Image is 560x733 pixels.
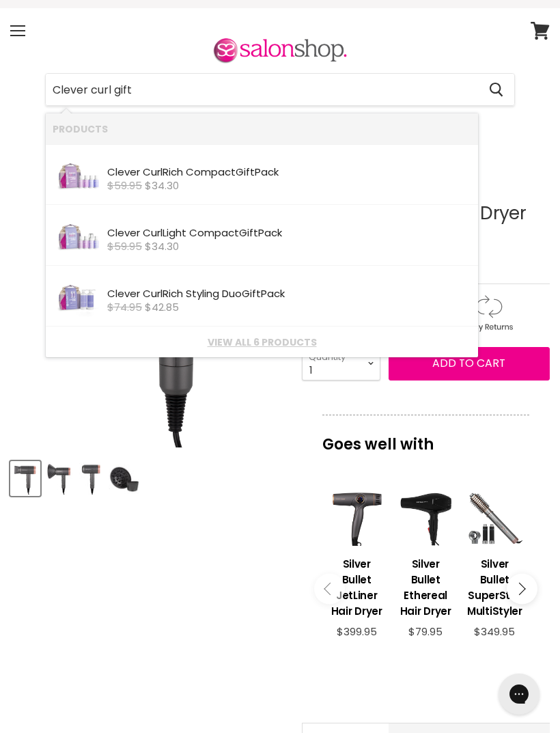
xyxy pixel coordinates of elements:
button: Silver Bullet Odyssey Dryer [44,461,74,496]
a: View product:Silver Bullet JetLiner Hair Dryer [329,546,384,626]
div: Light Compact Pack [107,227,471,241]
span: $34.30 [145,239,179,253]
span: $79.95 [408,624,443,639]
b: Curl [143,286,163,301]
div: Rich Styling Duo Pack [107,288,471,302]
a: View all 6 products [53,337,471,348]
h3: Silver Bullet Ethereal Hair Dryer [398,556,453,619]
input: Search [46,74,478,105]
h3: Silver Bullet JetLiner Hair Dryer [329,556,384,619]
b: Curl [143,225,163,240]
iframe: Gorgias live chat messenger [492,669,546,719]
p: Goes well with [322,415,529,460]
form: Product [45,73,515,106]
li: Products: Clever Curl Rich Styling Duo Gift Pack [46,266,478,327]
li: Products: Clever Curl Light Compact Gift Pack [46,205,478,266]
b: Clever [107,286,140,301]
span: $399.95 [337,624,377,639]
span: Add to cart [432,355,505,371]
button: Search [478,74,514,105]
li: Products [46,113,478,144]
img: Silver Bullet Odyssey Dryer [109,464,141,494]
button: Silver Bullet Odyssey Dryer [78,461,103,496]
img: CCXmaspackshot_CompactRich_800x800_5e52a5ab-9c6e-4da7-9a6a-e0780ea4f772_200x.jpg [53,151,100,199]
button: Silver Bullet Odyssey Dryer [107,461,142,496]
li: Products: Clever Curl Rich Compact Gift Pack [46,144,478,205]
b: Clever [107,225,140,240]
img: Silver Bullet Odyssey Dryer [46,462,72,495]
span: $34.30 [145,178,179,193]
h3: Silver Bullet SuperStar MultiStyler [467,556,522,619]
a: View product:Silver Bullet SuperStar MultiStyler [467,546,522,626]
div: Product thumbnails [8,457,290,496]
div: Rich Compact Pack [107,167,471,180]
li: View All [46,327,478,357]
select: Quantity [302,347,380,381]
s: $74.95 [107,300,142,314]
span: $42.85 [145,300,179,314]
b: Gift [242,286,261,301]
a: View product:Silver Bullet Ethereal Hair Dryer [398,546,453,626]
button: Silver Bullet Odyssey Dryer [10,461,40,496]
img: returns.gif [452,292,524,334]
b: Gift [236,165,255,179]
s: $59.95 [107,178,142,193]
div: Silver Bullet Odyssey Dryer image. Click or Scroll to Zoom. [10,169,288,447]
img: Silver Bullet Odyssey Dryer [79,462,102,495]
s: $59.95 [107,239,142,253]
span: $349.95 [474,624,515,639]
b: Gift [239,225,258,240]
img: CCXmaspackshot_CompactLight_800x800_ab6fc454-a464-4f7f-85d9-67f4d4469782_200x.jpg [53,212,100,260]
img: CCXmaspackshot_RichStyling_800x800_31f135f9-0bb0-486d-a68b-3b0d90f5cf35_200x.jpg [53,273,100,320]
b: Curl [143,165,163,179]
img: Silver Bullet Odyssey Dryer [12,462,39,495]
button: Add to cart [389,347,550,380]
b: Clever [107,165,140,179]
